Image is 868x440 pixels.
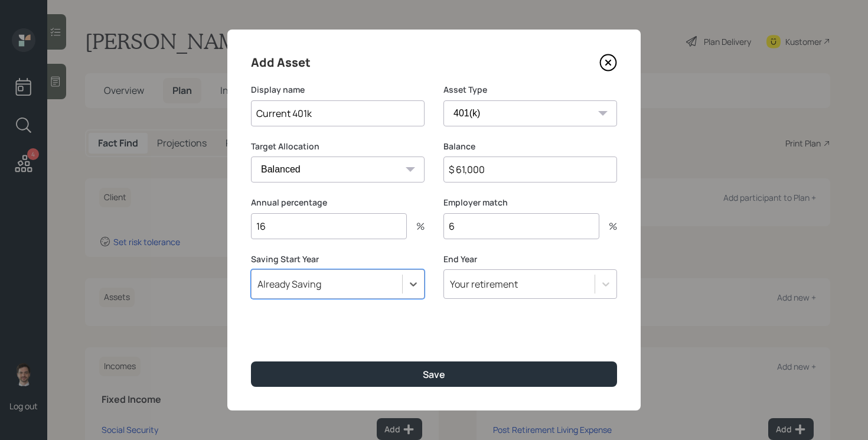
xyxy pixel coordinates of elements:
[251,53,311,72] h4: Add Asset
[257,278,321,291] div: Already Saving
[443,253,617,265] label: End Year
[423,368,445,381] div: Save
[443,197,617,208] label: Employer match
[407,221,425,231] div: %
[599,221,617,231] div: %
[443,141,617,152] label: Balance
[251,84,425,96] label: Display name
[251,253,425,265] label: Saving Start Year
[450,278,518,291] div: Your retirement
[251,197,425,208] label: Annual percentage
[251,141,425,152] label: Target Allocation
[443,84,617,96] label: Asset Type
[251,361,617,387] button: Save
